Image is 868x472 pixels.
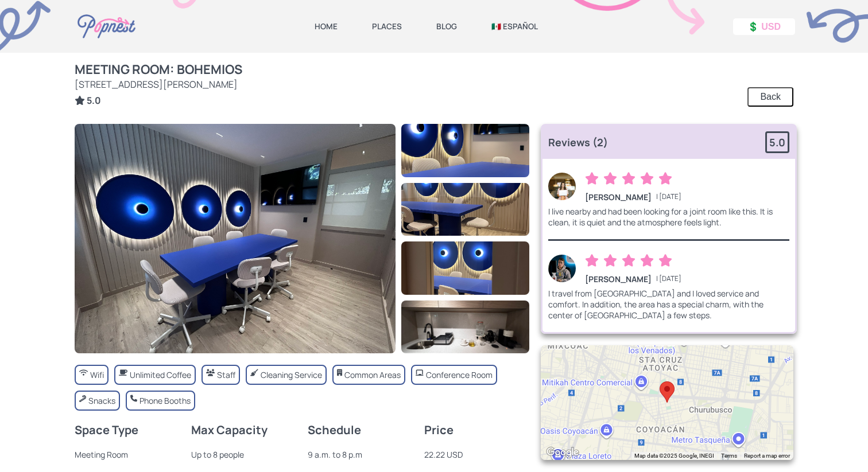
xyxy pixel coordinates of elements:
[344,369,401,380] div: Common Areas
[75,61,242,78] strong: Meeting Room: Bohemios
[548,173,576,200] img: Elena S
[585,252,677,271] div: 5 of 5 rating
[401,301,529,354] img: Estudio Popnest
[548,206,789,228] div: I live nearby and had been looking for a joint room like this. It is clean, it is quiet and the a...
[191,449,296,460] div: Up to 8 people
[139,395,191,406] div: Phone Booths
[622,170,635,189] span: 3 of 5 rating
[401,241,529,295] img: Estudio Popnest
[426,369,493,380] div: Conference Room
[401,183,529,236] img: Estudio Popnest
[585,192,652,202] strong: [PERSON_NAME]
[634,453,714,459] span: Map data ©2025 Google, INEGI
[75,124,396,353] img: Estudio Popnest
[217,369,235,380] div: Staff
[548,288,789,321] div: I travel from [GEOGRAPHIC_DATA] and I loved service and comfort. In addition, the area has a spec...
[87,94,101,107] strong: 5.0
[548,135,608,149] strong: Reviews (2)
[261,369,322,380] div: Cleaning Service
[308,422,361,438] strong: Schedule
[603,170,617,189] span: 2 of 5 rating
[75,422,138,438] strong: Space Type
[424,422,454,438] strong: Price
[769,135,785,149] strong: 5.0
[191,422,268,438] strong: Max Capacity
[622,252,635,271] span: 3 of 5 rating
[90,369,104,380] div: Wifi
[548,255,576,282] img: Mateo D
[658,170,672,189] span: 5 of 5 rating
[372,21,402,32] a: PLACES
[733,18,795,35] button: 💲 USD
[130,369,191,380] div: Unlimited Coffee
[401,124,529,177] img: Estudio Popnest
[603,252,617,271] span: 2 of 5 rating
[315,21,338,32] a: HOME
[744,453,790,459] a: Report a map error
[585,170,599,189] span: 1 of 5 rating
[721,453,737,459] a: Terms
[585,170,677,189] div: 5 of 5 rating
[75,449,180,460] div: Meeting Room
[747,87,793,107] button: Back
[544,445,582,460] a: Open this area in Google Maps (opens a new window)
[585,274,652,284] strong: [PERSON_NAME]
[436,21,457,32] a: BLOG
[75,78,242,91] div: [STREET_ADDRESS][PERSON_NAME]
[491,21,538,32] a: 🇲🇽 ESPAÑOL
[544,445,582,460] img: Google
[658,252,672,271] span: 5 of 5 rating
[585,274,681,284] div: | [DATE]
[640,170,654,189] span: 4 of 5 rating
[308,449,413,460] div: 9 a.m. to 8 p.m
[424,449,529,460] div: 22.22 USD
[585,192,681,202] div: | [DATE]
[585,252,599,271] span: 1 of 5 rating
[640,252,654,271] span: 4 of 5 rating
[88,395,115,406] div: Snacks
